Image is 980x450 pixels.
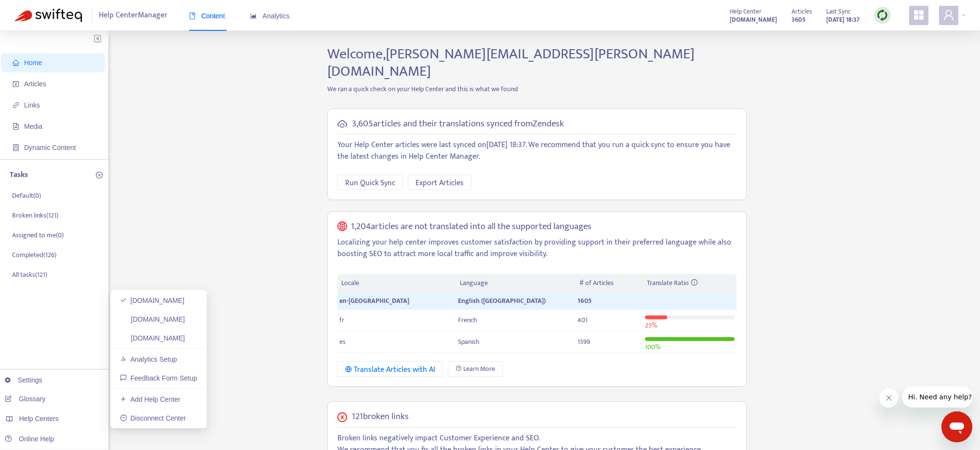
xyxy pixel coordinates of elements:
[96,172,103,178] span: plus-circle
[250,12,290,20] span: Analytics
[120,334,185,342] a: [DOMAIN_NAME]
[250,13,257,19] span: area-chart
[13,144,19,151] span: container
[576,274,643,293] th: # of Articles
[647,278,733,288] div: Translate Ratio
[351,221,591,232] h5: 1,204 articles are not translated into all the supported languages
[458,314,477,326] span: French
[416,177,464,189] span: Export Articles
[120,395,180,403] a: Add Help Center
[337,119,347,129] span: cloud-sync
[337,139,737,163] p: Your Help Center articles were last synced on [DATE] 18:37 . We recommend that you run a quick sy...
[120,374,197,382] a: Feedback Form Setup
[577,336,590,347] span: 1599
[99,6,167,25] span: Help Center Manager
[24,101,40,109] span: Links
[902,386,972,408] iframe: Message from company
[337,237,737,260] p: Localizing your help center improves customer satisfaction by providing support in their preferre...
[826,6,851,17] span: Last Sync
[408,175,471,190] button: Export Articles
[12,250,56,260] p: Completed ( 126 )
[12,270,47,280] p: All tasks ( 121 )
[337,274,456,293] th: Locale
[337,412,347,422] span: close-circle
[327,42,695,83] span: Welcome, [PERSON_NAME][EMAIL_ADDRESS][PERSON_NAME][DOMAIN_NAME]
[13,102,19,109] span: link
[463,364,495,374] span: Learn More
[352,411,409,423] h5: 121 broken links
[12,210,58,220] p: Broken links ( 121 )
[577,295,591,306] span: 1605
[645,320,657,331] span: 25 %
[13,81,19,87] span: account-book
[120,414,186,422] a: Disconnect Center
[792,14,805,25] strong: 3605
[337,361,443,377] button: Translate Articles with AI
[120,355,177,363] a: Analytics Setup
[458,336,480,347] span: Spanish
[458,295,546,306] span: English ([GEOGRAPHIC_DATA])
[339,295,409,306] span: en-[GEOGRAPHIC_DATA]
[879,388,899,408] iframe: Close message
[941,411,972,442] iframe: Button to launch messaging window
[876,9,888,21] img: sync.dc5367851b00ba804db3.png
[5,435,54,443] a: Online Help
[577,314,588,326] span: 401
[120,297,185,304] a: [DOMAIN_NAME]
[10,169,28,181] p: Tasks
[24,144,76,151] span: Dynamic Content
[826,14,859,25] strong: [DATE] 18:37
[5,376,42,384] a: Settings
[352,119,564,130] h5: 3,605 articles and their translations synced from Zendesk
[730,14,777,25] a: [DOMAIN_NAME]
[730,6,762,17] span: Help Center
[14,9,82,22] img: Swifteq
[24,123,42,130] span: Media
[943,9,954,21] span: user
[456,274,576,293] th: Language
[5,395,45,403] a: Glossary
[345,364,435,376] div: Translate Articles with AI
[730,14,777,25] strong: [DOMAIN_NAME]
[792,6,812,17] span: Articles
[320,84,754,94] p: We ran a quick check on your Help Center and this is what we found
[13,59,19,66] span: home
[189,12,225,20] span: Content
[24,59,42,67] span: Home
[448,361,503,377] a: Learn More
[339,336,346,347] span: es
[339,314,344,326] span: fr
[12,230,64,240] p: Assigned to me ( 0 )
[19,415,59,423] span: Help Centers
[120,315,185,323] a: [DOMAIN_NAME]
[189,13,196,19] span: book
[24,80,46,88] span: Articles
[913,9,925,21] span: appstore
[337,221,347,232] span: global
[13,123,19,130] span: file-image
[337,175,403,190] button: Run Quick Sync
[645,341,660,353] span: 100 %
[12,191,41,201] p: Default ( 0 )
[345,177,395,189] span: Run Quick Sync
